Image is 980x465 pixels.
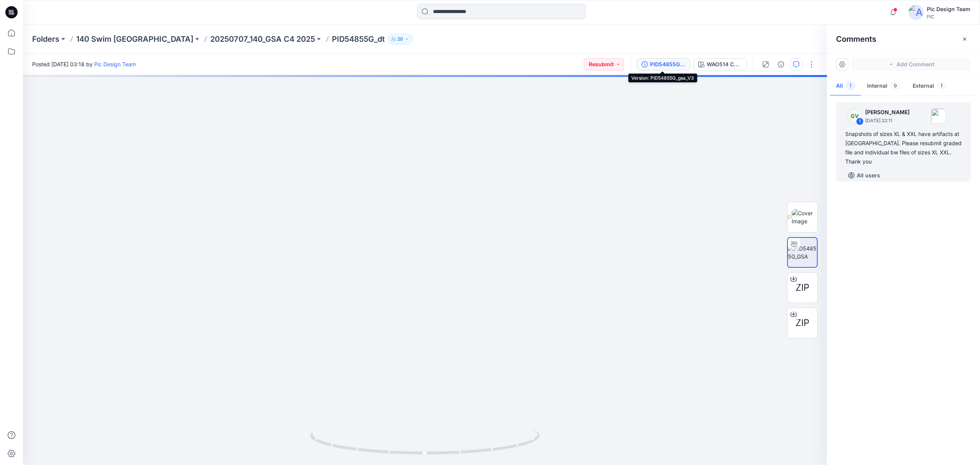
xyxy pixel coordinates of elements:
[650,60,685,69] div: PID54855G_gsa_V3
[846,82,855,90] span: 1
[865,117,910,124] p: [DATE] 22:11
[775,58,787,70] button: Details
[32,34,59,44] a: Folders
[836,34,876,44] h2: Comments
[94,61,136,67] a: Pic Design Team
[861,77,906,96] button: Internal
[906,77,952,96] button: External
[76,34,193,44] a: 140 Swim [GEOGRAPHIC_DATA]
[847,108,862,124] div: GV
[795,316,809,330] span: ZIP
[795,281,809,295] span: ZIP
[637,58,690,70] button: PID54855G_gsa_V3
[210,34,315,44] a: 20250707_140_GSA C4 2025
[388,34,413,44] button: 20
[397,35,403,43] p: 20
[927,5,970,14] div: Pic Design Team
[707,60,742,69] div: WAO514 C2 Denim Blue
[937,82,946,90] span: 1
[792,209,817,225] img: Cover Image
[32,60,136,68] span: Posted [DATE] 03:18 by
[856,118,864,125] div: 1
[857,171,880,180] p: All users
[788,244,817,260] img: PID54855G_GSA
[332,34,385,44] p: PID54855G_dt
[890,82,900,90] span: 0
[927,14,970,20] div: PIC
[693,58,747,70] button: WAO514 C2 Denim Blue
[845,129,962,166] div: Snapshots of sizes XL & XXL have artifacts at [GEOGRAPHIC_DATA]. Please resubmit graded file and ...
[908,5,924,20] img: avatar
[830,77,861,96] button: All
[845,169,883,182] button: All users
[865,108,910,117] p: [PERSON_NAME]
[851,58,971,70] button: Add Comment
